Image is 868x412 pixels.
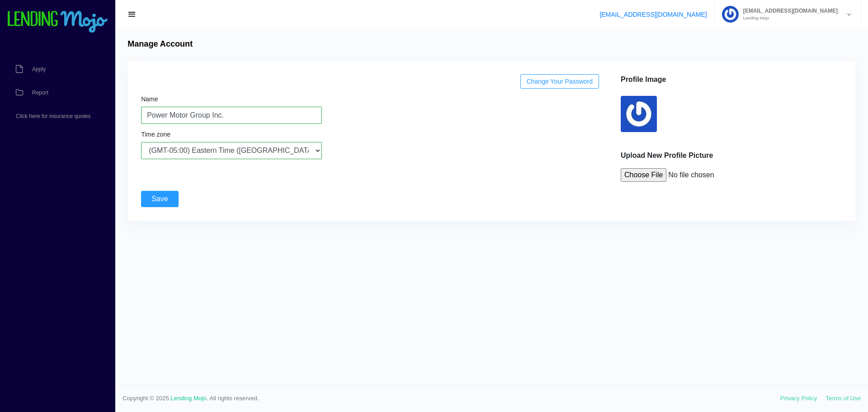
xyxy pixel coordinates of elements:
[141,131,170,137] label: Time zone
[127,39,193,49] h4: Manage Account
[621,76,666,83] b: Profile Image
[520,74,599,89] a: Change Your Password
[7,11,108,33] img: logo-small.png
[722,6,739,23] img: Profile image
[780,395,817,402] a: Privacy Policy
[739,8,838,14] span: [EMAIL_ADDRESS][DOMAIN_NAME]
[739,16,838,20] small: Lending Mojo
[171,395,207,402] a: Lending Mojo
[599,11,707,18] a: [EMAIL_ADDRESS][DOMAIN_NAME]
[16,114,90,119] span: Click here for insurance quotes
[621,96,657,132] img: profile image
[141,191,178,207] input: Save
[32,90,48,95] span: Report
[826,395,861,402] a: Terms of Use
[141,96,158,102] label: Name
[32,66,46,72] span: Apply
[123,394,780,403] span: Copyright © 2025. . All rights reserved.
[621,152,713,159] b: Upload New Profile Picture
